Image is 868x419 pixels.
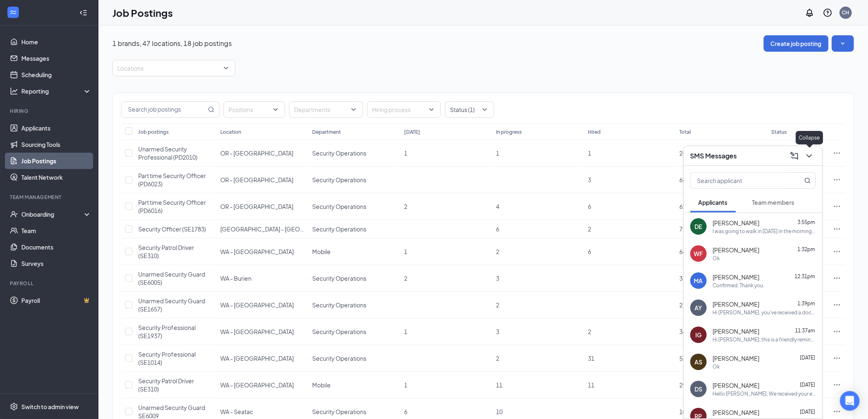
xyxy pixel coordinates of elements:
td: WA - Lakewood [216,318,308,345]
svg: Ellipses [833,408,841,416]
td: WA - Kent [216,292,308,318]
span: 3 [496,275,499,282]
div: AY [695,304,702,312]
td: Security Operations [308,167,400,193]
div: DS [695,385,703,393]
span: [DATE] [800,409,815,415]
span: WA - [GEOGRAPHIC_DATA] [220,301,294,309]
td: OR - Hillsboro [216,140,308,167]
span: WA - Burien [220,275,251,282]
a: Sourcing Tools [21,136,91,153]
span: [GEOGRAPHIC_DATA] - [GEOGRAPHIC_DATA] [220,225,345,233]
span: 12:31pm [795,273,815,279]
td: OR - Portland [216,193,308,220]
svg: QuestionInfo [823,8,833,18]
svg: WorkstreamLogo [9,8,17,16]
span: 1 [404,248,407,255]
svg: Ellipses [833,176,841,184]
span: 11:37am [795,327,815,334]
div: MA [694,277,703,285]
div: Reporting [21,87,92,95]
div: Hello [PERSON_NAME], We received your email, and we appreciate your excitement. We are still revi... [713,390,816,397]
td: OR - Portland [216,167,308,193]
span: 2 [588,328,591,335]
span: Mobile [312,381,331,389]
span: Security Operations [312,225,366,233]
span: 6 [588,248,591,255]
h3: SMS Messages [690,151,737,160]
span: OR - [GEOGRAPHIC_DATA] [220,176,293,183]
span: 1 [404,149,407,157]
td: Security Operations [308,265,400,292]
svg: Notifications [805,8,815,18]
td: Mobile [308,372,400,398]
span: Security Operations [312,408,366,415]
div: Payroll [10,280,90,287]
span: [PERSON_NAME] [713,381,760,389]
span: [PERSON_NAME] [713,300,760,308]
button: SmallChevronDown [832,35,854,52]
span: [DATE] [800,355,815,361]
span: 36 [680,328,686,335]
td: Security Operations [308,140,400,167]
span: 2 [496,355,499,362]
th: Status [767,124,829,140]
a: Messages [21,50,91,66]
svg: Settings [10,403,18,411]
span: 62 [680,203,686,210]
svg: Ellipses [833,301,841,309]
span: Mobile [312,248,331,255]
svg: MagnifyingGlass [208,106,215,113]
span: Security Officer (SE1783) [138,225,206,233]
span: WA - Seatac [220,408,253,415]
div: Open Intercom Messenger [840,391,860,411]
span: Unarmed Security Guard (SE1657) [138,297,205,313]
th: Total [676,124,767,140]
span: 24 [680,149,686,157]
td: WA - Arlington [216,220,308,238]
svg: Ellipses [833,354,841,362]
span: [PERSON_NAME] [713,327,760,335]
span: WA - [GEOGRAPHIC_DATA] [220,328,294,335]
span: Security Operations [312,301,366,309]
div: Collapse [796,131,823,144]
div: Ok [713,363,720,370]
div: Location [220,128,241,135]
span: 2 [496,248,499,255]
span: 511 [680,355,690,362]
span: Security Operations [312,355,366,362]
span: Part time Security Officer (PD6016) [138,199,206,214]
svg: Analysis [10,87,18,95]
td: WA - Mountlake Terrace [216,345,308,372]
div: Ok [713,255,720,262]
span: 6 [404,408,407,415]
td: Security Operations [308,318,400,345]
span: 2 [404,275,407,282]
td: WA - Renton [216,372,308,398]
span: 11 [588,381,594,389]
span: WA - [GEOGRAPHIC_DATA] [220,355,294,362]
span: Unarmed Security Guard (SE6005) [138,270,205,286]
svg: Ellipses [833,202,841,211]
span: 10 [680,408,686,415]
span: 1 [404,381,407,389]
svg: Ellipses [833,149,841,157]
span: 1 [404,328,407,335]
span: 299 [680,381,690,389]
span: Security Patrol Driver (SE310) [138,244,194,259]
span: [PERSON_NAME] [713,408,760,417]
span: 6 [588,203,591,210]
button: Create job posting [764,35,829,52]
span: [PERSON_NAME] [713,219,760,227]
span: 2 [496,301,499,309]
input: Search job postings [121,102,206,117]
svg: Ellipses [833,247,841,256]
div: Hi [PERSON_NAME], this is a friendly reminder. To move forward with your application for Security... [713,336,816,343]
a: Job Postings [21,153,91,169]
div: IG [696,331,702,339]
span: Applicants [699,199,728,206]
th: [DATE] [400,124,492,140]
td: Security Operations [308,345,400,372]
div: CH [842,9,850,16]
span: 11 [496,381,503,389]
